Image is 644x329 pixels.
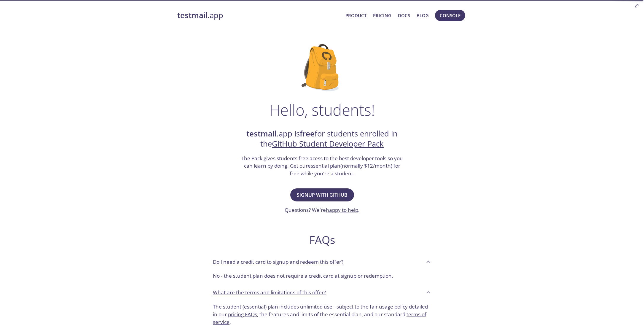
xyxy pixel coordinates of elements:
p: What are the terms and limitations of this offer? [213,289,326,296]
div: What are the terms and limitations of this offer? [208,285,436,301]
span: Signup with GitHub [297,191,347,199]
a: Product [345,12,366,19]
a: terms of service [213,311,426,325]
h2: FAQs [208,233,436,247]
a: testmail.app [177,10,341,20]
button: Signup with GitHub [290,188,354,201]
h2: .app is for students enrolled in the [240,129,404,149]
span: Console [440,12,460,19]
div: Do I need a credit card to signup and redeem this offer? [208,254,436,270]
p: Do I need a credit card to signup and redeem this offer? [213,258,343,266]
a: Docs [398,12,410,19]
a: Pricing [373,12,391,19]
a: Blog [417,12,429,19]
strong: testmail [246,128,277,139]
a: happy to help [326,206,358,213]
img: github-student-backpack.png [302,44,343,91]
button: Console [435,10,465,21]
strong: testmail [177,10,208,20]
h3: The Pack gives students free acess to the best developer tools so you can learn by doing. Get our... [240,155,404,177]
h3: Questions? We're . [285,206,360,214]
p: No - the student plan does not require a credit card at signup or redemption. [213,272,431,280]
h1: Hello, students! [269,101,375,119]
p: The student (essential) plan includes unlimited use - subject to the fair usage policy detailed i... [213,303,431,326]
a: GitHub Student Developer Pack [272,139,384,149]
a: essential plan [308,162,340,169]
div: Do I need a credit card to signup and redeem this offer? [208,270,436,285]
a: pricing FAQs [228,311,257,318]
strong: free [300,128,315,139]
